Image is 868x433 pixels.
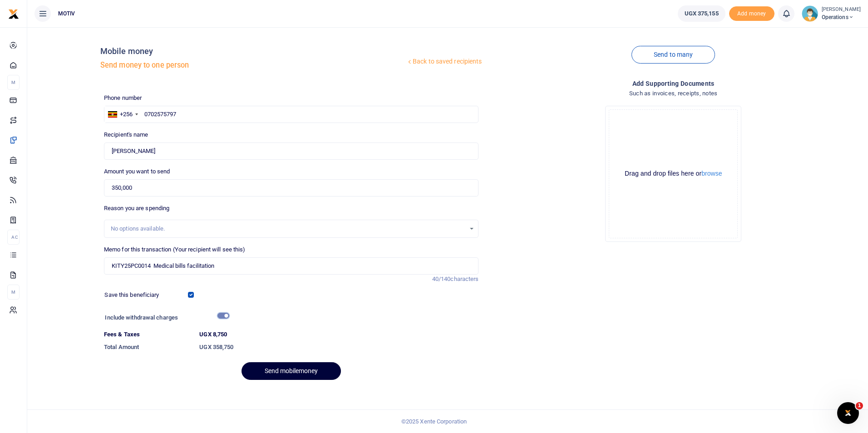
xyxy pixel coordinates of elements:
span: characters [450,276,478,282]
span: Add money [729,6,774,21]
input: Loading name... [104,143,479,160]
h6: Include withdrawal charges [105,314,225,321]
label: Phone number [104,93,142,103]
h4: Add supporting Documents [486,79,861,89]
a: UGX 375,155 [678,5,725,22]
label: Amount you want to send [104,167,170,176]
span: UGX 375,155 [685,9,719,18]
button: browse [701,170,722,177]
small: [PERSON_NAME] [822,6,861,14]
span: 1 [856,402,863,409]
dt: Fees & Taxes [100,330,196,339]
div: No options available. [111,224,466,233]
div: Drag and drop files here or [609,169,737,178]
li: Wallet ballance [674,5,729,22]
li: Ac [7,230,20,245]
input: Enter extra information [104,257,479,275]
img: profile-user [802,5,818,22]
label: Recipient's name [104,130,148,139]
button: Send mobilemoney [242,362,341,380]
span: Operations [822,13,861,21]
div: Uganda: +256 [104,106,141,123]
h6: UGX 358,750 [199,344,478,351]
h6: Total Amount [104,344,192,351]
input: Enter phone number [104,106,479,123]
li: M [7,75,20,90]
a: Send to many [631,46,715,64]
div: File Uploader [605,106,741,242]
label: Memo for this transaction (Your recipient will see this) [104,245,246,254]
label: UGX 8,750 [199,330,227,339]
li: Toup your wallet [729,6,774,21]
iframe: Intercom live chat [837,402,859,424]
a: Back to saved recipients [406,54,483,70]
h5: Send money to one person [100,61,406,70]
h4: Mobile money [100,46,406,56]
a: logo-small logo-large logo-large [8,10,19,17]
span: MOTIV [54,10,79,18]
h4: Such as invoices, receipts, notes [486,89,861,98]
input: UGX [104,179,479,197]
label: Reason you are spending [104,204,169,213]
label: Save this beneficiary [104,290,159,300]
span: 40/140 [432,276,451,282]
a: profile-user [PERSON_NAME] Operations [802,5,861,22]
div: +256 [120,110,133,119]
li: M [7,285,20,300]
a: Add money [729,10,774,16]
img: logo-small [8,9,19,20]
